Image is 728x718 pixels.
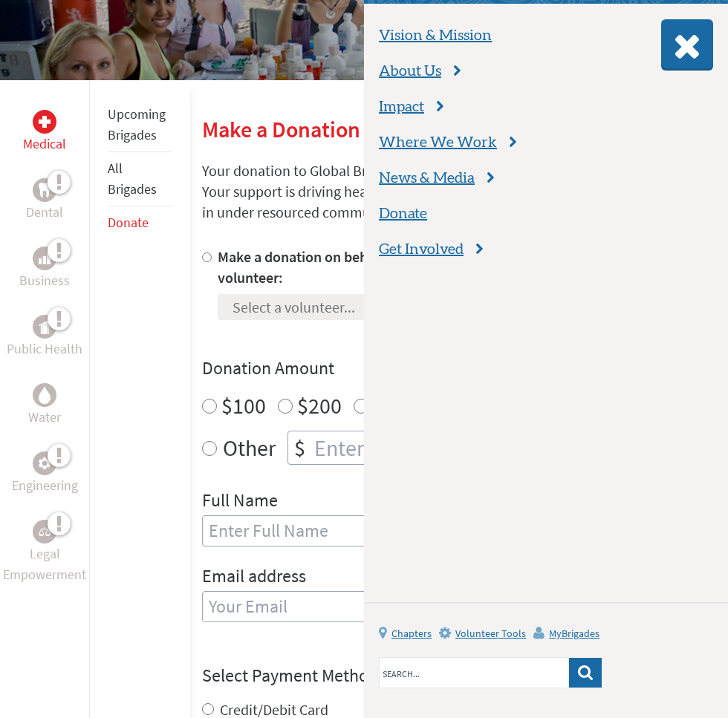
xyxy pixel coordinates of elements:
[202,356,716,380] h4: Donation Amount
[108,214,149,231] a: Donate
[3,544,86,585] p: Legal Empowerment
[202,591,716,622] input: Your Email
[202,160,716,223] p: Your donation to Global Brigades USA is sincerely appreciated and much needed! Your support is dr...
[12,451,78,496] a: EngineeringEngineering
[39,527,51,536] img: Legal Empowerment
[379,25,492,46] a: Vision & Mission
[33,315,56,339] div: Public Health
[379,168,475,189] a: News & Media
[391,626,432,641] span: Chapters
[108,152,172,206] li: All Brigades
[39,116,51,128] img: Medical
[223,431,276,465] label: Other
[297,391,342,420] label: $200
[19,270,70,291] p: Business
[202,515,716,546] input: Enter Full Name
[202,564,306,591] label: Email address
[108,206,172,239] li: Donate
[202,116,716,143] h2: Make a Donation
[455,626,526,641] span: Volunteer Tools
[19,247,70,291] a: BusinessBusiness
[23,134,66,154] p: Medical
[33,178,56,202] div: Dental
[108,105,166,143] a: Upcoming Brigades
[23,110,66,154] a: MedicalMedical
[39,457,51,469] img: Engineering
[33,247,56,270] div: Business
[33,110,56,134] div: Medical
[379,132,497,153] a: Where We Work
[39,319,51,334] img: Public Health
[379,239,464,260] span: Get Involved
[33,451,56,475] div: Engineering
[549,626,599,641] span: MyBrigades
[3,520,86,585] a: Legal EmpowermentLegal Empowerment
[33,383,56,407] div: Water
[218,247,409,287] label: Make a donation on behalf of a volunteer:
[311,431,501,464] input: Enter Amount
[108,160,157,198] a: All Brigades
[7,315,82,359] a: Public HealthPublic Health
[379,621,439,645] a: Chapters
[439,621,533,645] a: Volunteer Tools
[379,61,441,82] a: About Us
[221,391,266,420] label: $100
[26,202,63,223] p: Dental
[108,98,172,152] li: Upcoming Brigades
[202,489,278,515] label: Full Name
[379,203,427,224] a: Donate
[379,97,424,117] a: Impact
[39,386,51,403] img: Water
[39,183,51,197] img: Dental
[288,431,311,464] div: $
[26,178,63,223] a: DentalDental
[33,520,56,544] div: Legal Empowerment
[7,339,82,359] p: Public Health
[28,383,61,428] a: WaterWater
[28,407,61,428] p: Water
[379,657,569,688] input: SEARCH...
[202,664,716,688] h4: Select Payment Method
[533,621,607,645] a: MyBrigades
[39,252,51,264] img: Business
[12,475,78,496] p: Engineering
